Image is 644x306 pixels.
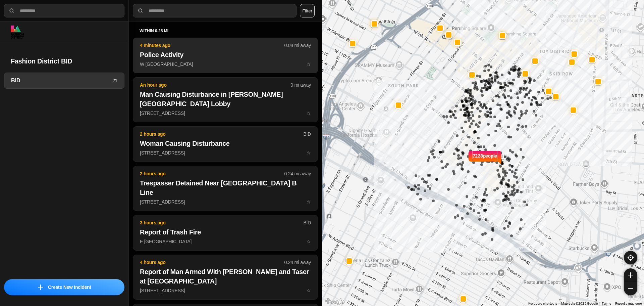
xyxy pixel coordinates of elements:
h2: Woman Causing Disturbance [140,139,311,148]
p: 0.08 mi away [284,42,311,49]
img: zoom-out [628,286,633,291]
p: [STREET_ADDRESS] [140,149,311,156]
a: 2 hours ago0.24 mi awayTrespasser Detained Near [GEOGRAPHIC_DATA] B Line[STREET_ADDRESS]star [133,199,318,205]
a: 4 hours ago0.24 mi awayReport of Man Armed With [PERSON_NAME] and Taser at [GEOGRAPHIC_DATA][STRE... [133,288,318,293]
button: 4 minutes ago0.08 mi awayPolice ActivityW [GEOGRAPHIC_DATA]star [133,38,318,73]
span: star [307,61,311,67]
img: logo [11,26,24,39]
h2: Report of Trash Fire [140,227,311,237]
p: 0.24 mi away [284,259,311,266]
img: search [8,7,15,14]
a: 2 hours agoBIDWoman Causing Disturbance[STREET_ADDRESS]star [133,150,318,156]
button: recenter [624,251,637,264]
p: E [GEOGRAPHIC_DATA] [140,238,311,245]
button: 4 hours ago0.24 mi awayReport of Man Armed With [PERSON_NAME] and Taser at [GEOGRAPHIC_DATA][STRE... [133,255,318,300]
p: An hour ago [140,82,290,88]
p: Create New Incident [48,284,91,291]
p: 3 hours ago [140,219,303,226]
p: 4 hours ago [140,259,284,266]
p: 7228 people [473,152,497,167]
button: Filter [300,4,315,17]
a: 3 hours agoBIDReport of Trash FireE [GEOGRAPHIC_DATA]star [133,238,318,244]
span: Map data ©2025 Google [561,302,598,305]
button: Keyboard shortcuts [528,301,557,306]
img: zoom-in [628,272,633,278]
button: zoom-out [624,282,637,295]
h2: Fashion District BID [11,56,118,66]
button: 2 hours ago0.24 mi awayTrespasser Detained Near [GEOGRAPHIC_DATA] B Line[STREET_ADDRESS]star [133,166,318,211]
h2: Trespasser Detained Near [GEOGRAPHIC_DATA] B Line [140,178,311,197]
a: Report a map error [615,302,642,305]
p: BID [303,219,311,226]
h5: within 0.25 mi [140,28,311,34]
p: 2 hours ago [140,131,303,137]
img: notch [468,150,473,165]
h3: BID [11,77,112,85]
img: notch [497,150,502,165]
h2: Man Causing Disturbance in [PERSON_NAME][GEOGRAPHIC_DATA] Lobby [140,90,311,108]
span: star [307,111,311,116]
h2: Report of Man Armed With [PERSON_NAME] and Taser at [GEOGRAPHIC_DATA] [140,267,311,286]
p: 0.24 mi away [284,170,311,177]
span: star [307,150,311,156]
p: 2 hours ago [140,170,284,177]
span: star [307,239,311,244]
img: recenter [628,255,634,261]
button: 2 hours agoBIDWoman Causing Disturbance[STREET_ADDRESS]star [133,126,318,162]
img: search [137,7,144,14]
button: An hour ago0 mi awayMan Causing Disturbance in [PERSON_NAME][GEOGRAPHIC_DATA] Lobby[STREET_ADDRES... [133,77,318,122]
a: BID21 [4,73,124,89]
p: [STREET_ADDRESS] [140,110,311,117]
span: star [307,199,311,205]
p: 21 [112,77,117,84]
p: W [GEOGRAPHIC_DATA] [140,61,311,68]
a: Open this area in Google Maps (opens a new window) [324,297,346,306]
a: Terms (opens in new tab) [602,302,611,305]
p: [STREET_ADDRESS] [140,287,311,294]
img: icon [38,285,43,290]
p: [STREET_ADDRESS] [140,199,311,205]
a: 4 minutes ago0.08 mi awayPolice ActivityW [GEOGRAPHIC_DATA]star [133,61,318,67]
span: star [307,288,311,293]
button: zoom-in [624,268,637,282]
p: 0 mi away [290,82,311,88]
button: 3 hours agoBIDReport of Trash FireE [GEOGRAPHIC_DATA]star [133,215,318,251]
button: iconCreate New Incident [4,279,124,295]
a: An hour ago0 mi awayMan Causing Disturbance in [PERSON_NAME][GEOGRAPHIC_DATA] Lobby[STREET_ADDRES... [133,110,318,116]
p: BID [303,131,311,137]
p: 4 minutes ago [140,42,284,49]
h2: Police Activity [140,50,311,59]
img: Google [324,297,346,306]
